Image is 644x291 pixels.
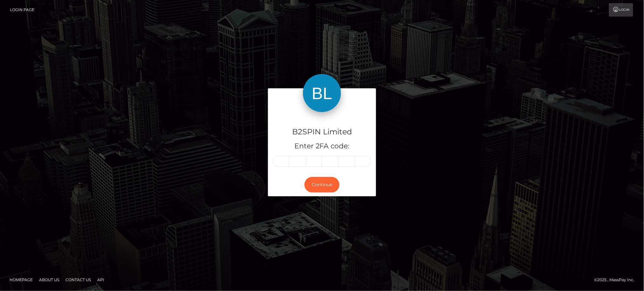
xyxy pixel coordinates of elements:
img: B2SPIN Limited [303,74,341,112]
h4: B2SPIN Limited [273,126,371,138]
a: Login Page [10,3,34,17]
a: About Us [37,275,62,285]
a: Homepage [7,275,35,285]
button: Continue [305,177,339,193]
a: API [95,275,107,285]
a: Contact Us [63,275,93,285]
div: © 2025 , MassPay Inc. [594,276,639,283]
a: Login [609,3,633,17]
h5: Enter 2FA code: [273,141,371,151]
